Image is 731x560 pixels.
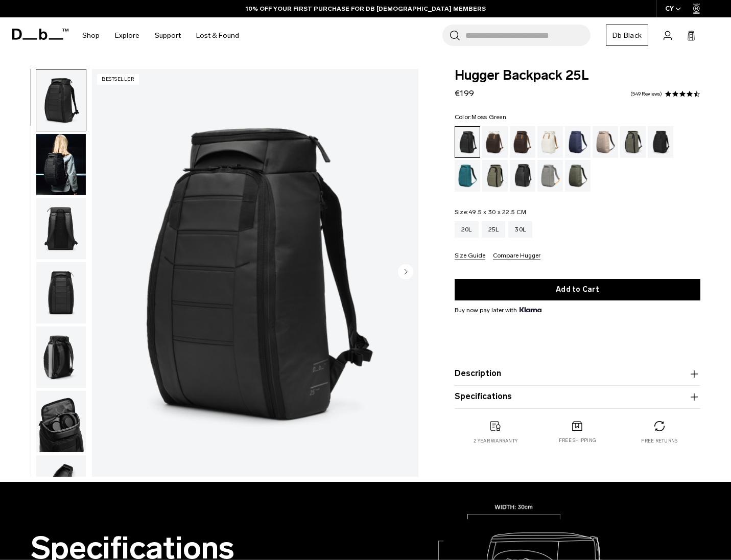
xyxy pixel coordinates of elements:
img: {"height" => 20, "alt" => "Klarna"} [520,307,541,312]
a: Sand Grey [537,160,563,192]
li: 1 / 11 [92,69,418,477]
img: Hugger Backpack 25L Black Out [36,198,86,260]
span: Moss Green [471,113,506,121]
a: 549 reviews [630,91,662,97]
img: Hugger Backpack 25L Black Out [36,391,86,452]
button: Hugger Backpack 25L Black Out [36,262,86,324]
a: Forest Green [620,126,646,158]
button: Hugger Backpack 25L Black Out [36,390,86,453]
button: Hugger Backpack 25L Black Out [36,198,86,260]
p: 2 year warranty [474,437,517,445]
legend: Color: [455,114,506,120]
a: Fogbow Beige [593,126,618,158]
a: Cappuccino [482,126,508,158]
img: Hugger Backpack 25L Black Out [36,326,86,388]
a: Shop [82,17,100,54]
a: Explore [115,17,139,54]
a: 10% OFF YOUR FIRST PURCHASE FOR DB [DEMOGRAPHIC_DATA] MEMBERS [246,4,486,13]
a: Lost & Found [196,17,239,54]
button: Hugger Backpack 25L Black Out [36,455,86,517]
a: Mash Green [482,160,508,192]
a: Db Black [606,25,648,46]
img: Hugger Backpack 25L Black Out [36,455,86,517]
img: Hugger Backpack 25L Black Out [36,69,86,131]
p: Bestseller [97,74,139,85]
button: Specifications [455,391,700,403]
a: Support [155,17,181,54]
button: Add to Cart [455,279,700,300]
a: Charcoal Grey [648,126,673,158]
button: Compare Hugger [493,252,540,260]
span: 49.5 x 30 x 22.5 CM [468,208,526,216]
legend: Size: [455,209,526,215]
img: Hugger Backpack 25L Black Out [36,134,86,195]
button: Hugger Backpack 25L Black Out [36,326,86,388]
a: Blue Hour [565,126,591,158]
img: Hugger Backpack 25L Black Out [36,262,86,323]
a: Black Out [455,126,480,158]
nav: Main Navigation [75,17,247,54]
img: Hugger Backpack 25L Black Out [92,69,418,477]
p: Free shipping [559,437,596,444]
a: Reflective Black [510,160,535,192]
span: €199 [455,88,474,98]
span: Hugger Backpack 25L [455,69,700,82]
a: 25L [482,221,506,238]
a: Espresso [510,126,535,158]
a: 30L [508,221,532,238]
a: Oatmilk [537,126,563,158]
a: Moss Green [565,160,591,192]
button: Size Guide [455,252,485,260]
button: Next slide [398,264,413,282]
button: Hugger Backpack 25L Black Out [36,133,86,196]
a: 20L [455,221,479,238]
p: Free returns [641,437,677,445]
a: Midnight Teal [455,160,480,192]
button: Description [455,368,700,380]
span: Buy now pay later with [455,306,541,315]
button: Hugger Backpack 25L Black Out [36,69,86,131]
